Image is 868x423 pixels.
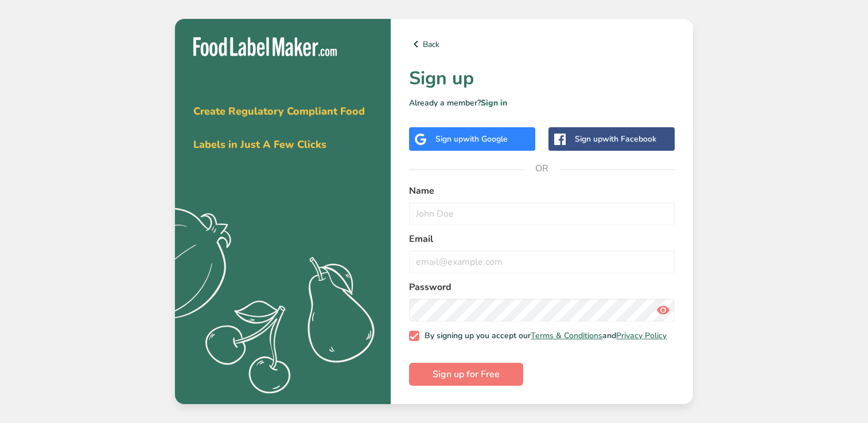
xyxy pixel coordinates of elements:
[409,363,523,386] button: Sign up for Free
[481,97,507,108] a: Sign in
[409,65,675,92] h1: Sign up
[193,104,365,151] span: Create Regulatory Compliant Food Labels in Just A Few Clicks
[409,250,675,273] input: email@example.com
[409,184,675,198] label: Name
[409,97,675,109] p: Already a member?
[602,134,656,144] span: with Facebook
[435,133,508,145] div: Sign up
[525,151,559,186] span: OR
[433,367,500,381] span: Sign up for Free
[531,330,602,341] a: Terms & Conditions
[575,133,656,145] div: Sign up
[409,202,675,225] input: John Doe
[409,37,675,51] a: Back
[409,232,675,246] label: Email
[419,331,667,341] span: By signing up you accept our and
[463,134,508,144] span: with Google
[193,37,337,56] img: Food Label Maker
[409,280,675,294] label: Password
[616,330,667,341] a: Privacy Policy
